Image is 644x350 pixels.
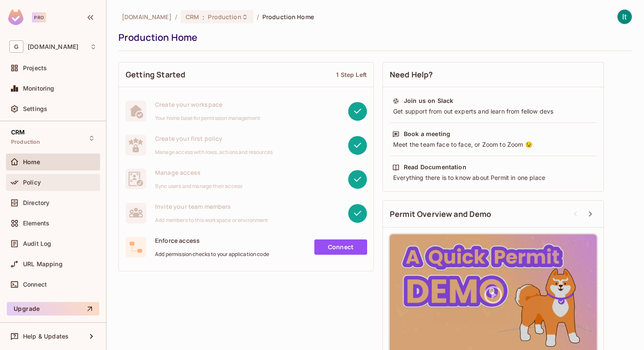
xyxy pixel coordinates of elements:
a: Connect [314,239,367,255]
li: / [257,13,259,21]
div: Everything there is to know about Permit in one place [392,174,594,182]
span: Audit Log [23,240,51,247]
span: Your home base for permission management [155,115,260,122]
div: Production Home [118,31,628,44]
span: Policy [23,179,41,186]
span: Production [208,13,241,21]
li: / [175,13,177,21]
span: Invite your team members [155,202,268,211]
span: Directory [23,199,49,206]
span: : [202,14,205,20]
span: Settings [23,105,47,112]
button: Upgrade [7,302,99,316]
div: Read Documentation [404,163,466,171]
div: Meet the team face to face, or Zoom to Zoom 😉 [392,140,594,149]
span: Projects [23,65,47,71]
span: Create your first policy [155,134,273,142]
span: URL Mapping [23,261,63,267]
img: IT Tools [618,10,632,24]
div: Join us on Slack [404,97,453,105]
span: the active workspace [122,13,172,21]
span: Home [23,159,40,165]
span: Add permission checks to your application code [155,251,269,258]
span: Elements [23,220,49,227]
span: Getting Started [126,69,185,80]
span: Connect [23,281,47,288]
span: Monitoring [23,85,55,92]
span: Production Home [262,13,314,21]
span: Create your workspace [155,100,260,108]
span: Permit Overview and Demo [390,209,492,219]
div: Get support from out experts and learn from fellow devs [392,107,594,116]
span: CRM [186,13,199,21]
span: Workspace: gameskraft.com [28,43,78,50]
span: Need Help? [390,69,433,80]
div: Pro [32,12,46,23]
span: Production [11,139,40,145]
span: Manage access [155,168,242,176]
span: CRM [11,129,25,136]
span: Add members to this workspace or environment [155,217,268,224]
span: Enforce access [155,236,269,245]
span: Sync users and manage their access [155,183,242,190]
span: Help & Updates [23,333,69,340]
div: 1 Step Left [336,71,367,79]
div: Book a meeting [404,130,450,138]
span: Manage access with roles, actions and resources [155,149,273,156]
span: G [9,40,23,53]
img: SReyMgAAAABJRU5ErkJggg== [8,9,23,25]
